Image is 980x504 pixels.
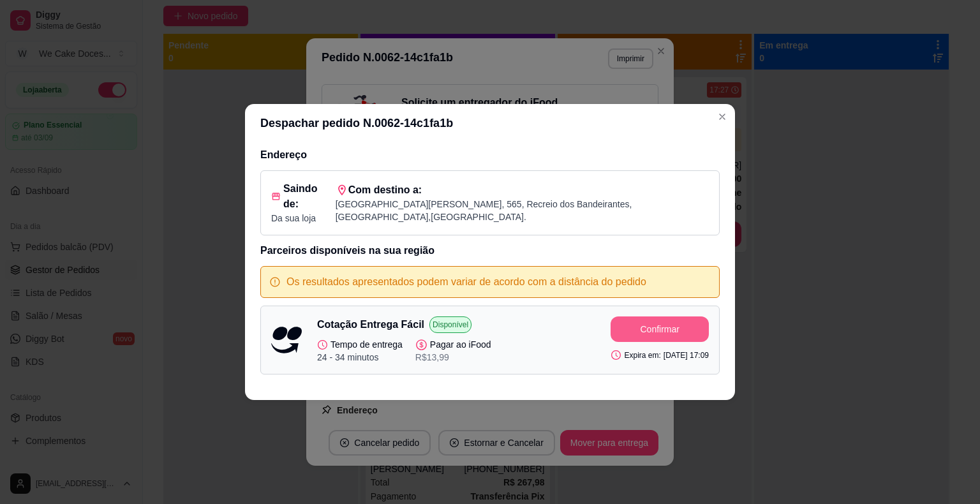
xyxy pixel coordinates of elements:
h3: Endereço [260,147,720,163]
span: Saindo de: [283,181,323,212]
p: Os resultados apresentados podem variar de acordo com a distância do pedido [286,274,646,290]
header: Despachar pedido N. 0062-14c1fa1b [245,104,735,142]
p: Tempo de entrega [317,338,403,351]
span: Com destino a: [348,182,422,198]
h3: Parceiros disponíveis na sua região [260,243,720,258]
p: Disponível [429,316,471,333]
p: R$ 13,99 [415,351,491,364]
p: [DATE] 17:09 [664,350,709,360]
p: 24 - 34 minutos [317,351,403,364]
p: Pagar ao iFood [415,338,491,351]
p: Cotação Entrega Fácil [317,317,424,332]
p: Expira em: [611,350,660,360]
p: Da sua loja [271,212,323,225]
p: [GEOGRAPHIC_DATA][PERSON_NAME] , 565 , Recreio dos Bandeirantes , [GEOGRAPHIC_DATA] , [GEOGRAPHIC... [336,198,709,223]
button: Close [712,107,732,127]
button: Confirmar [611,316,709,342]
